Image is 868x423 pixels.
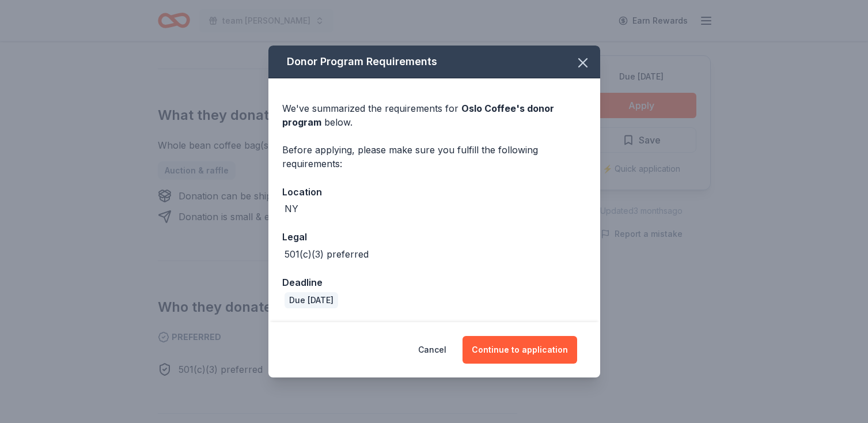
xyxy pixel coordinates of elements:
[282,229,586,244] div: Legal
[285,202,298,216] div: NY
[282,101,586,129] div: We've summarized the requirements for below.
[418,336,446,364] button: Cancel
[268,46,600,78] div: Donor Program Requirements
[282,275,586,290] div: Deadline
[282,184,586,199] div: Location
[282,143,586,171] div: Before applying, please make sure you fulfill the following requirements:
[285,247,369,261] div: 501(c)(3) preferred
[285,292,338,308] div: Due [DATE]
[463,336,577,364] button: Continue to application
